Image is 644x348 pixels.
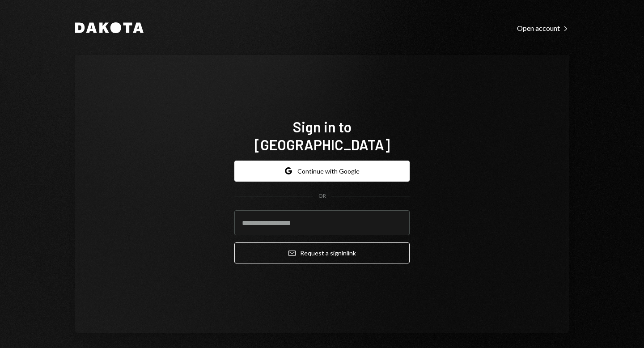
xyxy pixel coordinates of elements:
h1: Sign in to [GEOGRAPHIC_DATA] [234,118,410,153]
a: Open account [517,23,569,33]
button: Request a signinlink [234,242,410,263]
button: Continue with Google [234,161,410,182]
div: Open account [517,24,569,33]
div: OR [318,192,326,200]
